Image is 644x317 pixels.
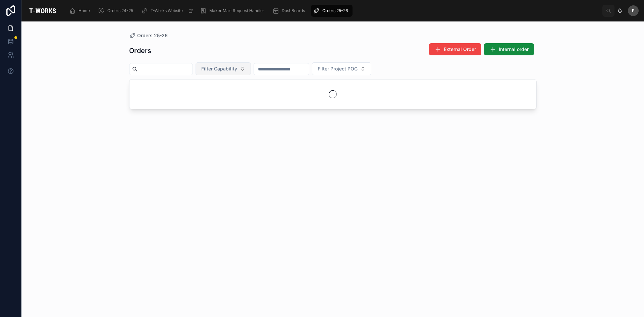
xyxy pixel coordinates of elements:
a: T-Works Website [139,5,197,17]
button: Select Button [196,62,251,75]
div: scrollable content [64,3,602,18]
a: DashBoards [270,5,310,17]
span: Orders 24-25 [107,8,133,13]
a: Orders 25-26 [129,32,168,39]
span: Filter Project POC [318,65,358,72]
a: Orders 24-25 [96,5,138,17]
span: Home [78,8,90,13]
span: External Order [444,46,476,53]
button: Internal order [484,43,534,55]
span: Orders 25-26 [137,32,168,39]
img: App logo [27,5,58,16]
span: Internal order [499,46,529,53]
span: P [632,8,635,13]
h1: Orders [129,46,151,55]
span: Maker Mart Request Handler [209,8,264,13]
button: Select Button [312,62,371,75]
a: Maker Mart Request Handler [198,5,269,17]
span: Orders 25-26 [322,8,348,13]
button: External Order [429,43,481,55]
a: Home [67,5,95,17]
a: Orders 25-26 [311,5,353,17]
span: Filter Capability [201,65,237,72]
span: T-Works Website [151,8,183,13]
span: DashBoards [282,8,305,13]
